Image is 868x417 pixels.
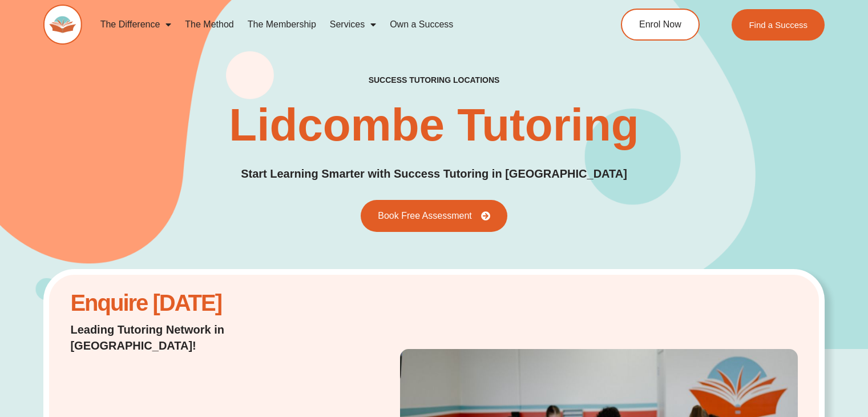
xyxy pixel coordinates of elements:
h2: success tutoring locations [369,75,500,85]
a: The Method [178,11,240,38]
a: Book Free Assessment [361,200,507,232]
nav: Menu [94,11,576,38]
span: Enrol Now [639,20,681,29]
a: Enrol Now [621,9,700,41]
a: The Membership [241,11,323,38]
a: Services [323,11,383,38]
a: Own a Success [383,11,460,38]
span: Find a Success [749,21,808,29]
a: The Difference [94,11,179,38]
p: Leading Tutoring Network in [GEOGRAPHIC_DATA]! [70,322,332,354]
p: Start Learning Smarter with Success Tutoring in [GEOGRAPHIC_DATA] [241,165,627,183]
h2: Enquire [DATE] [70,296,332,310]
span: Book Free Assessment [378,211,472,220]
h1: Lidcombe Tutoring [229,102,639,148]
a: Find a Success [732,9,825,41]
